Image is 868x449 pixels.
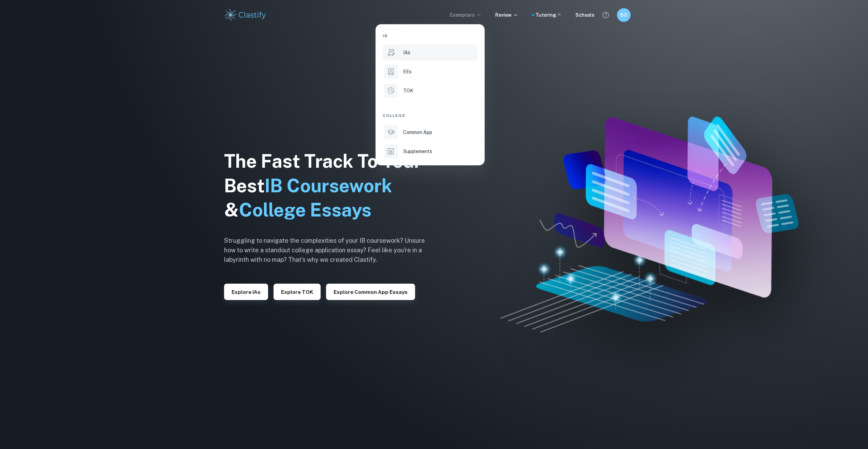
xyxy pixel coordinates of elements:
[383,44,477,61] a: IAs
[403,129,432,136] p: Common App
[383,113,406,119] span: College
[403,68,412,75] p: EEs
[383,124,477,140] a: Common App
[403,148,432,155] p: Supplements
[383,143,477,160] a: Supplements
[383,33,387,39] span: IB
[383,63,477,80] a: EEs
[403,49,410,56] p: IAs
[383,83,477,99] a: TOK
[403,87,413,94] p: TOK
